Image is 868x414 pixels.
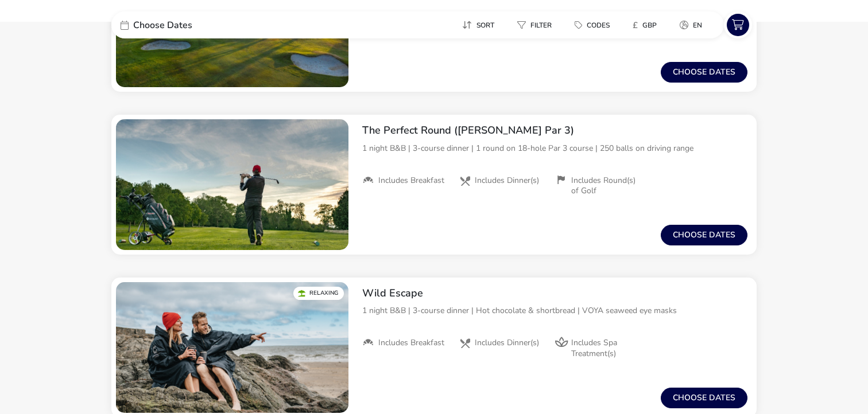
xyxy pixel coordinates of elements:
[693,21,702,30] span: en
[565,17,619,33] button: Codes
[661,388,747,408] button: Choose dates
[362,287,747,300] h2: Wild Escape
[661,62,747,83] button: Choose dates
[508,17,561,33] button: Filter
[293,287,344,300] div: Relaxing
[623,17,671,33] naf-pibe-menu-bar-item: £GBP
[571,175,642,196] span: Includes Round(s) of Golf
[453,17,503,33] button: Sort
[475,338,539,348] span: Includes Dinner(s)
[116,119,348,250] swiper-slide: 1 / 1
[378,175,444,186] span: Includes Breakfast
[476,21,494,30] span: Sort
[362,304,747,317] p: 1 night B&B | 3-course dinner | Hot chocolate & shortbread | VOYA seaweed eye masks
[133,21,192,30] span: Choose Dates
[642,21,657,30] span: GBP
[378,338,444,348] span: Includes Breakfast
[353,115,757,205] div: The Perfect Round ([PERSON_NAME] Par 3)1 night B&B | 3-course dinner | 1 round on 18-hole Par 3 c...
[508,17,565,33] naf-pibe-menu-bar-item: Filter
[623,17,666,33] button: £GBP
[661,225,747,245] button: Choose dates
[633,19,638,31] i: £
[671,17,711,33] button: en
[353,278,757,368] div: Wild Escape1 night B&B | 3-course dinner | Hot chocolate & shortbread | VOYA seaweed eye masksInc...
[571,338,642,358] span: Includes Spa Treatment(s)
[565,17,623,33] naf-pibe-menu-bar-item: Codes
[587,21,610,30] span: Codes
[671,17,716,33] naf-pibe-menu-bar-item: en
[530,21,552,30] span: Filter
[475,175,539,186] span: Includes Dinner(s)
[453,17,508,33] naf-pibe-menu-bar-item: Sort
[111,11,284,38] div: Choose Dates
[116,282,348,413] swiper-slide: 1 / 1
[362,124,747,137] h2: The Perfect Round ([PERSON_NAME] Par 3)
[362,142,747,154] p: 1 night B&B | 3-course dinner | 1 round on 18-hole Par 3 course | 250 balls on driving range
